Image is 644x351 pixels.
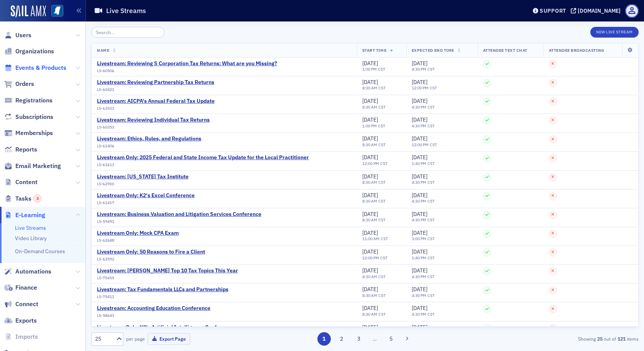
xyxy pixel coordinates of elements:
span: CST [377,85,386,91]
span: [DATE] [412,79,427,86]
span: CST [377,142,386,147]
a: Memberships [4,129,53,137]
input: Search… [91,27,164,38]
span: CST [379,255,388,260]
a: Finance [4,283,37,292]
div: Livestream: Tax Fundamentals LLCs and Partnerships [97,286,228,293]
span: Events & Products [15,64,66,72]
time: 1:40 PM [412,255,426,260]
strong: 25 [596,335,604,342]
a: Livestream Only: K2's Excel Conference [97,192,195,199]
span: LS-62900 [97,181,114,186]
span: [DATE] [362,173,378,180]
button: New Live Stream [590,27,639,38]
strong: 121 [616,335,627,342]
span: [DATE] [412,154,427,161]
time: 8:30 AM [362,274,377,279]
span: Orders [15,80,34,88]
span: [DATE] [362,135,378,142]
span: [DATE] [362,211,378,218]
span: LS-63592 [97,257,114,262]
span: [DATE] [362,248,378,255]
span: [DATE] [362,324,378,331]
span: Content [15,178,38,186]
span: [DATE] [362,305,378,311]
div: Livestream: Reviewing S Corporation Tax Returns: What are you Missing? [97,60,277,67]
span: CST [377,293,386,298]
span: CST [429,142,437,147]
a: Registrations [4,96,53,105]
span: LS-61406 [97,143,114,148]
time: 4:30 PM [412,274,426,279]
span: Email Marketing [15,162,61,170]
img: SailAMX [11,5,46,18]
a: Orders [4,80,34,88]
span: CST [426,123,435,129]
span: Name [97,48,109,53]
span: Attendee Broadcasting [549,48,604,53]
span: LS-60506 [97,68,114,73]
span: Users [15,31,31,40]
time: 4:30 PM [412,293,426,298]
span: CST [426,198,435,204]
a: Organizations [4,47,54,56]
a: Livestream: Accounting Education Conference [97,305,210,312]
span: [DATE] [412,305,427,311]
a: Livestream: Reviewing Individual Tax Returns [97,117,210,124]
time: 12:00 PM [412,142,429,147]
span: CST [426,66,435,72]
span: CST [426,217,435,222]
button: [DOMAIN_NAME] [571,8,623,13]
span: LS-59491 [97,219,114,224]
a: Livestream: [US_STATE] Tax Institute [97,173,189,180]
time: 8:30 AM [362,311,377,317]
time: 1:00 PM [362,123,377,129]
span: LS-61417 [97,200,114,205]
div: [DOMAIN_NAME] [578,7,621,14]
span: Subscriptions [15,113,53,121]
a: Live Streams [15,224,46,231]
h1: Live Streams [106,6,146,15]
span: CST [377,66,386,72]
a: Automations [4,267,51,276]
a: New Live Stream [590,28,639,35]
span: [DATE] [362,154,378,161]
span: [DATE] [362,97,378,104]
button: 1 [317,332,331,346]
span: CST [377,198,386,204]
button: 5 [384,332,398,346]
span: Registrations [15,96,53,105]
a: Livestream Only: K2's Artificial Intelligence Conference [97,324,234,331]
a: Livestream: Ethics, Rules, and Regulations [97,135,201,142]
a: E-Learning [4,211,45,219]
span: Exports [15,316,37,325]
span: Reports [15,145,37,154]
span: Memberships [15,129,53,137]
label: per page [126,335,145,342]
div: Livestream: [PERSON_NAME] Top 10 Tax Topics This Year [97,267,238,274]
div: 25 [95,335,112,343]
span: [DATE] [362,116,378,123]
span: [DATE] [412,135,427,142]
time: 4:30 PM [412,123,426,129]
span: [DATE] [412,324,427,331]
span: LS-61613 [97,162,114,167]
a: Connect [4,300,38,308]
a: Reports [4,145,37,154]
div: Livestream: AICPA's Annual Federal Tax Update [97,98,215,105]
span: CST [377,274,386,279]
span: [DATE] [362,79,378,86]
span: LS-60421 [97,87,114,92]
div: Showing out of items [462,335,639,342]
time: 3:00 PM [412,236,426,241]
a: Tasks3 [4,194,41,203]
a: View Homepage [46,5,63,18]
span: CST [426,161,435,166]
span: [DATE] [362,229,378,236]
button: 2 [335,332,348,346]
